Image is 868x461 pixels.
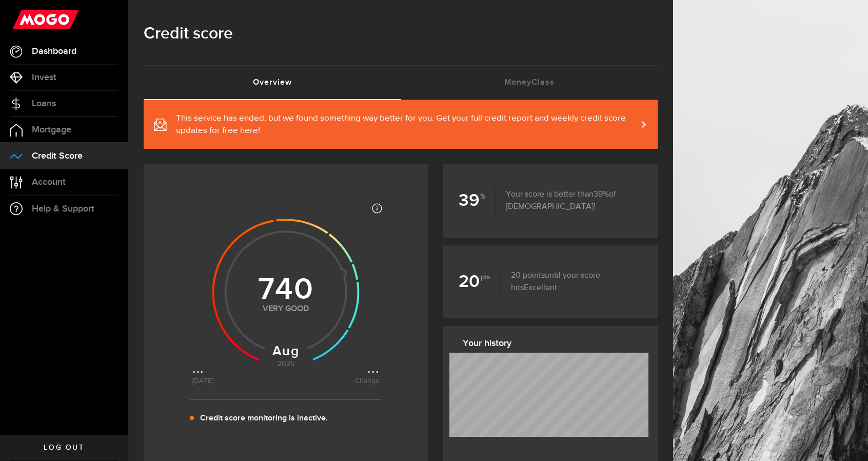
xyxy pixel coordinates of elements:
[144,65,658,100] ul: Tabs Navigation
[459,268,501,296] b: 20
[144,100,658,149] a: This service has ended, but we found something way better for you. Get your full credit report an...
[32,73,56,82] span: Invest
[501,270,642,294] p: until your score hits
[32,99,56,108] span: Loans
[32,151,83,161] span: Credit Score
[594,190,609,199] span: 39
[496,188,642,213] p: Your score is better than of [DEMOGRAPHIC_DATA]!
[144,21,658,47] h1: Credit score
[32,204,94,214] span: Help & Support
[459,187,496,215] b: 39
[176,112,637,137] span: This service has ended, but we found something way better for you. Get your full credit report an...
[524,284,557,292] span: Excellent
[200,412,328,425] p: Credit score monitoring is inactive.
[463,335,645,352] h3: Your history
[44,444,84,451] span: Log out
[32,178,66,187] span: Account
[32,47,76,56] span: Dashboard
[511,272,545,280] span: 20 points
[32,125,71,135] span: Mortgage
[144,66,401,99] a: Overview
[8,4,39,35] button: Open LiveChat chat widget
[401,66,658,99] a: MoneyClass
